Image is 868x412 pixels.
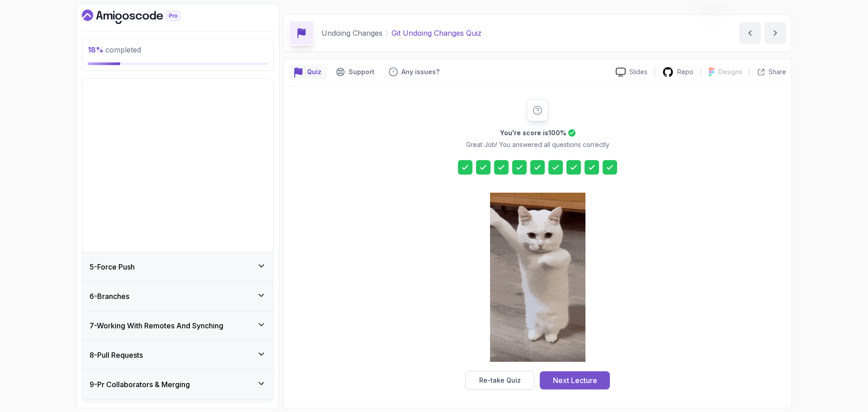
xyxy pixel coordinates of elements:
button: 9-Pr Collaborators & Merging [82,370,273,399]
div: Next Lecture [553,375,597,386]
h2: You're score is 100 % [500,128,566,137]
p: Slides [629,67,647,76]
h3: 5 - Force Push [90,261,135,272]
p: Any issues? [401,67,439,76]
p: Great Job! You answered all questions correctly [466,140,609,149]
div: Re-take Quiz [479,376,521,385]
button: Re-take Quiz [465,371,534,390]
button: 8-Pull Requests [82,341,273,369]
img: cool-cat [490,193,585,362]
button: Next Lecture [540,371,610,389]
button: 6-Branches [82,282,273,311]
h3: 6 - Branches [90,291,129,302]
p: Share [769,67,786,76]
p: Git Undoing Changes Quiz [392,28,481,38]
p: Repo [677,67,693,76]
p: Support [349,67,374,76]
p: Undoing Changes [321,28,382,38]
button: Feedback button [383,65,445,79]
button: 5-Force Push [82,252,273,281]
a: Repo [655,66,701,78]
h3: 8 - Pull Requests [90,350,143,360]
a: Slides [609,67,655,77]
p: Designs [718,67,742,76]
button: quiz button [289,65,327,79]
h3: 7 - Working With Remotes And Synching [90,320,223,331]
button: next content [764,22,786,44]
span: completed [88,45,141,54]
button: Support button [330,65,380,79]
a: Dashboard [82,9,201,24]
span: 18 % [88,45,104,54]
h3: 9 - Pr Collaborators & Merging [90,379,190,390]
button: Share [750,67,786,76]
button: 7-Working With Remotes And Synching [82,311,273,340]
p: Quiz [307,67,321,76]
button: previous content [739,22,761,44]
